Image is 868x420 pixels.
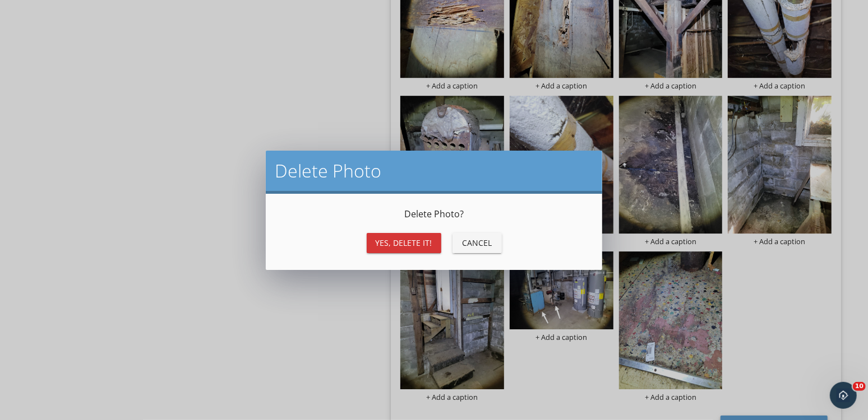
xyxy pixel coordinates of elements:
div: Cancel [461,237,493,249]
button: Cancel [453,233,502,253]
div: Yes, Delete it! [376,237,432,249]
p: Delete Photo ? [279,207,589,221]
span: 10 [853,382,866,391]
iframe: Intercom live chat [830,382,857,409]
button: Yes, Delete it! [367,233,441,253]
h2: Delete Photo [275,160,593,182]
